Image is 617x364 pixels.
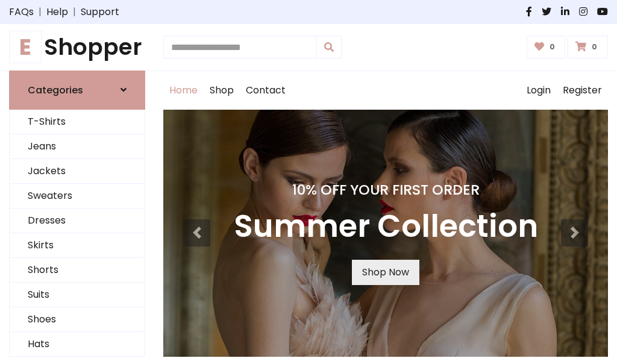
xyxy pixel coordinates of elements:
[9,71,145,110] a: Categories
[204,71,240,110] a: Shop
[10,159,145,184] a: Jackets
[521,71,557,110] a: Login
[234,208,538,245] h3: Summer Collection
[240,71,292,110] a: Contact
[34,5,46,19] span: |
[9,34,145,61] a: EShopper
[557,71,608,110] a: Register
[10,184,145,209] a: Sweaters
[568,36,608,58] a: 0
[10,332,145,357] a: Hats
[9,34,145,61] h1: Shopper
[68,5,81,19] span: |
[10,258,145,283] a: Shorts
[10,134,145,159] a: Jeans
[352,260,419,285] a: Shop Now
[28,84,83,96] h6: Categories
[10,307,145,332] a: Shoes
[81,5,119,19] a: Support
[547,42,558,52] span: 0
[589,42,600,52] span: 0
[9,5,34,19] a: FAQs
[10,110,145,134] a: T-Shirts
[527,36,566,58] a: 0
[10,283,145,307] a: Suits
[163,71,204,110] a: Home
[9,31,42,63] span: E
[234,181,538,198] h4: 10% Off Your First Order
[10,233,145,258] a: Skirts
[10,209,145,233] a: Dresses
[46,5,68,19] a: Help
